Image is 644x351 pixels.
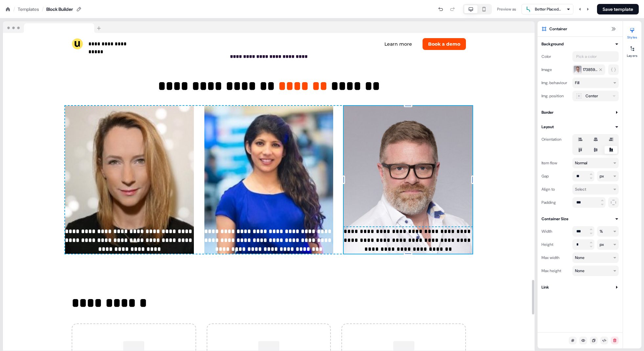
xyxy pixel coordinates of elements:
div: Learn moreBook a demo [271,38,466,50]
button: Styles [623,25,641,39]
div: Orientation [541,134,570,145]
span: Container [549,26,567,32]
button: Learn more [379,38,417,50]
div: Img. behaviour [541,78,570,88]
div: Block Builder [46,6,73,12]
button: Link [541,284,619,291]
div: None [575,268,585,274]
div: Padding [541,197,570,208]
div: Normal [575,160,587,166]
button: Border [541,109,619,116]
div: % [600,228,603,235]
div: Width [541,226,570,237]
div: Max width [541,252,570,263]
div: Height [541,239,570,250]
div: Color [541,51,570,62]
button: Book a demo [423,38,466,50]
img: Browser topbar [3,21,104,33]
div: px [600,241,604,248]
div: Image [541,64,570,75]
div: Align to [541,184,570,195]
div: Img. position [541,91,570,101]
a: Templates [18,6,39,12]
div: Container Size [541,216,568,222]
button: Container Size [541,216,619,222]
div: Link [541,284,549,291]
div: Pick a color [575,53,598,60]
button: Pick a color [572,51,619,62]
div: Gap [541,171,570,181]
div: Background [541,41,563,47]
div: Preview as [497,6,516,12]
div: Max height [541,266,570,276]
button: Save template [597,4,639,14]
div: Center [586,93,598,99]
span: 1738592815609.jpeg [583,66,597,73]
div: Better Placed Ltd - A [DATE] Times Top 10 Employer! [535,6,561,12]
div: Select [575,186,586,193]
button: Fill [572,78,619,88]
button: 1738592815609.jpeg [572,64,605,75]
div: / [13,6,15,13]
div: Fill [575,80,579,86]
button: Layout [541,124,619,130]
div: / [42,6,44,13]
div: Item flow [541,158,570,168]
div: Border [541,109,553,116]
div: px [600,173,604,179]
button: Layers [623,43,641,58]
div: None [575,254,585,261]
div: Layout [541,124,554,130]
button: Better Placed Ltd - A [DATE] Times Top 10 Employer! [521,4,573,14]
button: Background [541,41,619,47]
